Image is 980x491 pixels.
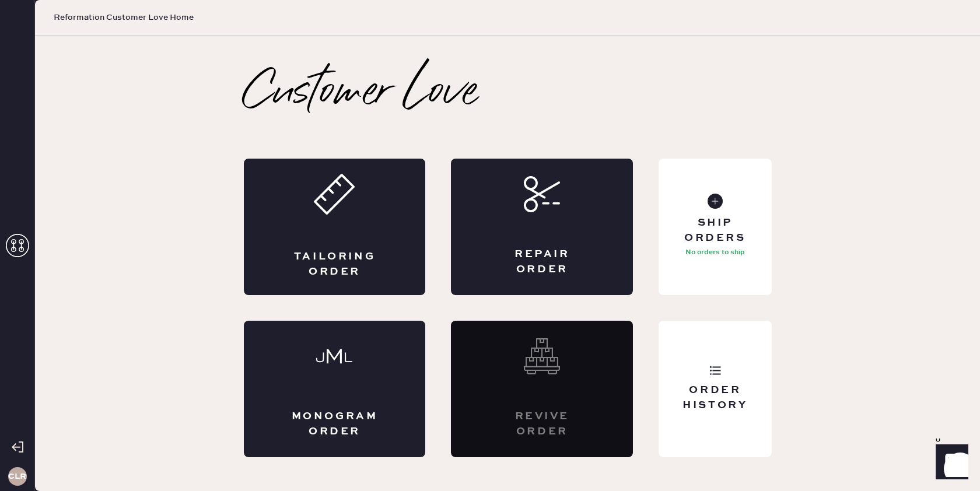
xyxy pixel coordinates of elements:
p: No orders to ship [685,246,745,259]
span: Reformation Customer Love Home [54,12,194,23]
div: Ship Orders [668,216,762,245]
div: Revive order [498,409,586,439]
div: Monogram Order [290,409,379,439]
iframe: Front Chat [925,439,975,489]
div: Tailoring Order [290,250,379,279]
div: Repair Order [498,247,586,276]
h2: Customer Love [244,70,478,117]
div: Order History [668,383,762,412]
h3: CLR [8,472,26,481]
div: Interested? Contact us at care@hemster.co [451,321,633,457]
